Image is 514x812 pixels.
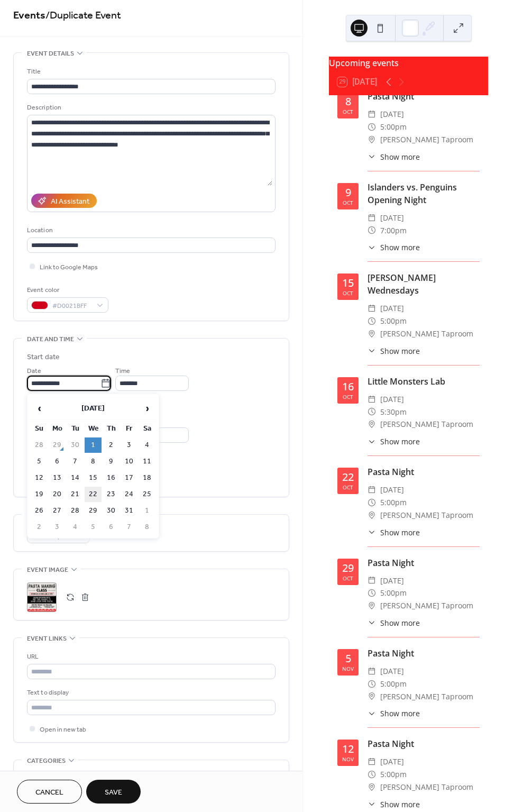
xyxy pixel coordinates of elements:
th: Tu [67,421,84,436]
div: ​ [368,418,376,431]
td: 29 [49,437,66,453]
button: Cancel [17,780,82,804]
td: 31 [121,503,137,518]
div: Pasta Night [368,737,480,750]
td: 6 [49,454,66,469]
div: 16 [342,381,354,392]
span: ‹ [31,398,47,419]
div: Little Monsters Lab [368,375,480,388]
div: ​ [368,345,376,357]
div: ​ [368,678,376,690]
td: 2 [103,437,120,453]
div: Pasta Night [368,647,480,660]
div: ​ [368,587,376,599]
td: 10 [121,454,137,469]
button: ​Show more [368,527,420,538]
td: 16 [103,470,120,486]
span: Show more [380,242,420,253]
th: [DATE] [49,397,137,420]
span: [PERSON_NAME] Taproom [380,509,473,522]
div: ​ [368,133,376,146]
span: [DATE] [380,108,404,121]
div: Oct [343,485,353,490]
div: ​ [368,436,376,447]
div: ​ [368,690,376,703]
span: Show more [380,527,420,538]
span: Show more [380,151,420,162]
a: Events [13,5,45,26]
div: Description [27,102,273,113]
td: 8 [85,454,102,469]
div: ​ [368,151,376,162]
span: 5:00pm [380,315,407,327]
div: Oct [343,576,353,581]
div: ​ [368,315,376,327]
span: Show more [380,799,420,810]
span: [PERSON_NAME] Taproom [380,781,473,793]
span: [DATE] [380,393,404,406]
th: Mo [49,421,66,436]
td: 1 [139,503,155,518]
div: 12 [342,744,354,754]
td: 2 [31,519,48,535]
div: Nov [342,666,354,671]
td: 12 [31,470,48,486]
div: ​ [368,781,376,793]
div: ​ [368,327,376,340]
td: 11 [139,454,155,469]
td: 24 [121,487,137,502]
td: 18 [139,470,155,486]
span: Categories [27,755,66,767]
span: [DATE] [380,212,404,224]
td: 22 [85,487,102,502]
div: ​ [368,393,376,406]
span: Show more [380,345,420,357]
td: 28 [67,503,84,518]
td: 3 [49,519,66,535]
td: 7 [67,454,84,469]
div: ​ [368,768,376,781]
div: ​ [368,242,376,253]
td: 17 [121,470,137,486]
span: Show more [380,708,420,719]
span: [PERSON_NAME] Taproom [380,133,473,146]
td: 25 [139,487,155,502]
span: [DATE] [380,483,404,496]
td: 19 [31,487,48,502]
div: Oct [343,290,353,296]
div: ​ [368,617,376,628]
div: ​ [368,496,376,509]
span: Time [115,366,130,377]
span: [DATE] [380,755,404,768]
div: 9 [345,187,351,198]
span: [DATE] [380,302,404,315]
td: 23 [103,487,120,502]
th: Th [103,421,120,436]
div: Oct [343,394,353,399]
span: Event image [27,564,68,576]
td: 3 [121,437,137,453]
div: 22 [342,472,354,482]
td: 7 [121,519,137,535]
td: 28 [31,437,48,453]
span: 5:00pm [380,678,407,690]
td: 14 [67,470,84,486]
span: #D0021BFF [52,300,91,312]
div: ​ [368,121,376,133]
td: 5 [31,454,48,469]
span: [DATE] [380,665,404,678]
div: 29 [342,563,354,573]
div: ​ [368,224,376,237]
span: 5:00pm [380,496,407,509]
div: ​ [368,799,376,810]
div: 5 [345,653,351,664]
div: Title [27,66,273,77]
div: ​ [368,212,376,224]
div: Location [27,225,273,236]
div: ​ [368,665,376,678]
div: Pasta Night [368,466,480,478]
td: 20 [49,487,66,502]
div: ​ [368,509,376,522]
button: ​Show more [368,151,420,162]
